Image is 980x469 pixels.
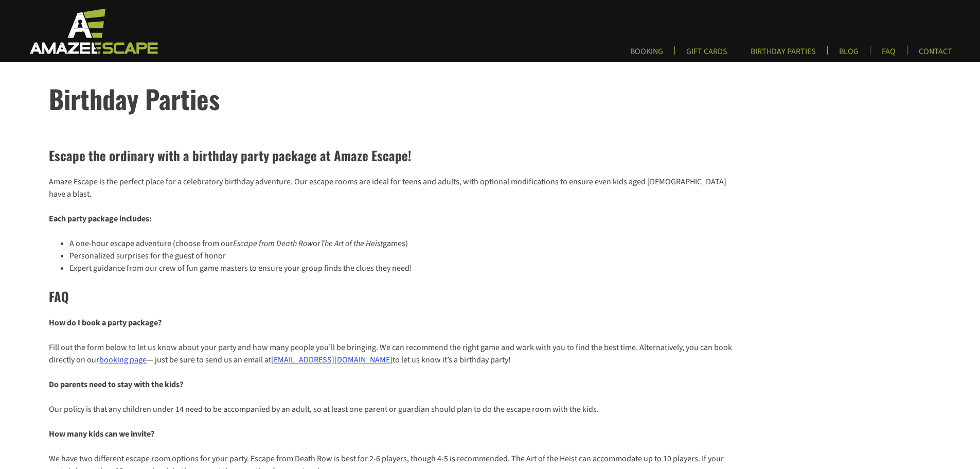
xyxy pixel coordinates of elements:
[678,46,736,63] a: GIFT CARDS
[831,46,867,63] a: BLOG
[49,213,152,224] strong: Each party package includes:
[49,317,162,328] strong: How do I book a party package?
[742,46,824,63] a: BIRTHDAY PARTIES
[911,46,960,63] a: CONTACT
[874,46,904,63] a: FAQ
[49,146,735,165] h2: Escape the ordinary with a birthday party package at Amaze Escape!
[69,237,735,250] li: A one-hour escape adventure (choose from our or games)
[69,262,735,274] li: Expert guidance from our crew of fun game masters to ensure your group finds the clues they need!
[49,341,735,366] p: Fill out the form below to let us know about your party and how many people you’ll be bringing. W...
[16,7,169,55] img: Escape Room Game in Boston Area
[99,354,147,366] a: booking page
[49,287,735,306] h2: FAQ
[233,238,313,249] em: Escape from Death Row
[49,79,980,118] h1: Birthday Parties
[49,379,183,390] strong: Do parents need to stay with the kids?
[622,46,671,63] a: BOOKING
[69,250,735,262] li: Personalized surprises for the guest of honor
[49,403,735,415] p: Our policy is that any children under 14 need to be accompanied by an adult, so at least one pare...
[271,354,393,366] a: [EMAIL_ADDRESS][DOMAIN_NAME]
[320,238,383,249] em: The Art of the Heist
[49,176,735,200] p: Amaze Escape is the perfect place for a celebratory birthday adventure. Our escape rooms are idea...
[49,428,154,440] strong: How many kids can we invite?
